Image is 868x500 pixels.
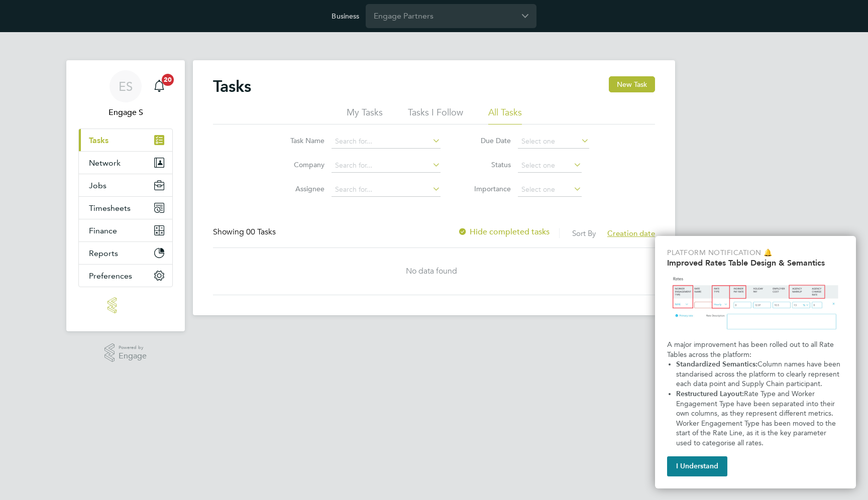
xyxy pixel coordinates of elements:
[79,152,172,174] button: Network
[667,456,727,476] button: I Understand
[119,80,133,93] span: ES
[107,297,144,313] img: engage-logo-retina.png
[78,106,173,118] span: Engage S
[466,184,511,193] label: Importance
[518,183,582,197] input: Select one
[488,106,522,124] li: All Tasks
[332,183,441,197] input: Search for...
[607,228,655,238] span: Creation date
[89,248,118,258] span: Reports
[676,360,842,388] span: Column names have been standarised across the platform to clearly represent each data point and S...
[676,390,838,447] span: Rate Type and Worker Engagement Type have been separated into their own columns, as they represen...
[79,197,172,219] button: Timesheets
[119,352,147,360] span: Engage
[676,360,757,368] strong: Standardized Semantics:
[246,227,276,237] span: 00 Tasks
[89,271,132,281] span: Preferences
[78,297,173,313] a: Go to home page
[458,227,550,237] label: Hide completed tasks
[104,343,147,362] a: Powered byEngage
[89,203,131,213] span: Timesheets
[609,76,655,92] button: New Task
[78,70,173,118] a: ESEngage S
[279,136,324,145] label: Task Name
[89,226,117,235] span: Finance
[667,340,844,359] p: A major improvement has been rolled out to all Rate Tables across the platform:
[332,135,441,149] input: Search for...
[466,160,511,169] label: Status
[162,74,174,86] span: 20
[572,228,596,238] label: Sort By
[347,106,383,124] li: My Tasks
[119,343,147,352] span: Powered by
[79,219,172,241] button: Finance
[79,174,172,196] button: Jobs
[667,248,844,258] p: Platform Notification 🔔
[518,159,582,173] input: Select one
[89,136,108,145] span: Tasks
[466,136,511,145] label: Due Date
[149,70,169,102] a: 20
[667,258,844,268] h2: Improved Rates Table Design & Semantics
[213,227,278,237] div: Showing
[279,160,324,169] label: Company
[655,236,856,488] div: Improved Rate Table Semantics
[89,181,106,190] span: Jobs
[213,266,650,277] div: No data found
[518,135,589,149] input: Select one
[79,129,172,151] a: Tasks
[66,60,185,331] nav: Main navigation
[408,106,463,124] li: Tasks I Follow
[79,265,172,287] button: Preferences
[332,159,441,173] input: Search for...
[79,242,172,264] button: Reports
[89,158,121,168] span: Network
[676,390,744,398] strong: Restructured Layout:
[667,272,844,336] img: Updated Rate Table
[213,76,251,96] h2: Tasks
[279,184,324,193] label: Assignee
